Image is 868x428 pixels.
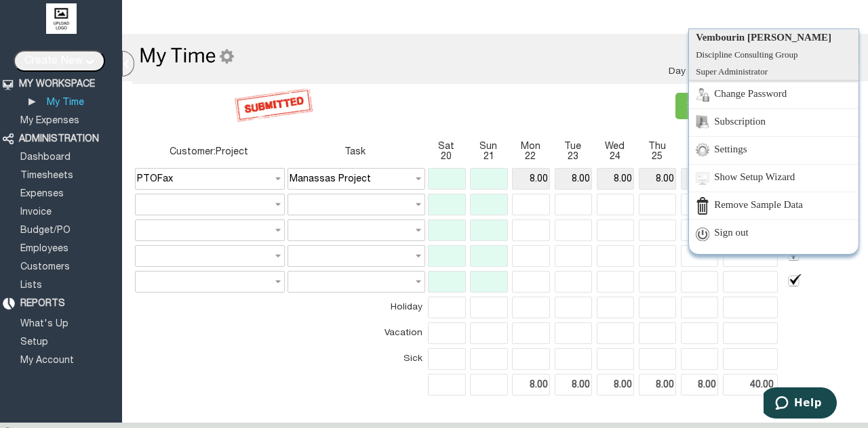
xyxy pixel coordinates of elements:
[28,95,39,108] div: ▶
[18,281,44,290] a: Lists
[18,338,50,347] a: Setup
[18,299,67,308] a: REPORTS
[696,169,709,187] img: img_trans.gif
[689,192,859,219] a: Remove Sample Data
[288,297,422,318] td: Holiday
[19,79,95,90] div: MY WORKSPACE
[681,142,717,152] span: Fri
[18,244,71,253] a: Employees
[470,142,507,152] span: Sun
[696,114,709,131] img: img_trans.gif
[689,164,859,192] a: Show Setup Wizard
[135,168,285,190] input: PTOFax
[18,116,81,125] a: My Expenses
[816,7,844,30] img: Help
[139,45,234,66] img: MyTimeGear.png
[18,356,76,365] a: My Account
[18,226,73,235] a: Budget/PO
[512,142,549,152] span: Mon
[696,142,709,159] img: img_trans.gif
[428,152,465,162] span: 20
[639,152,675,162] span: 25
[45,98,86,107] a: My Time
[696,197,709,215] img: delete.png
[597,142,633,152] span: Wed
[18,263,72,272] a: Customers
[689,63,859,81] span: Super Administrator
[555,142,591,152] span: Tue
[288,140,422,164] th: Task
[19,133,99,145] div: ADMINISTRATION
[597,152,633,162] span: 24
[18,171,75,180] a: Timesheets
[14,50,105,72] input: Create New
[18,190,66,198] a: Expenses
[681,152,717,162] span: 26
[122,51,134,77] div: Hide Menus
[639,142,675,152] span: Thu
[689,219,859,247] a: Sign out
[18,320,71,328] a: What's Up
[470,152,507,162] span: 21
[135,140,282,164] th: Customer:Project
[764,387,837,421] iframe: Opens a widget where you can find more information
[512,152,549,162] span: 22
[18,153,73,162] a: Dashboard
[689,29,859,46] span: Vembourin [PERSON_NAME]
[428,142,465,152] span: Sat
[689,108,859,136] a: Subscription
[555,152,591,162] span: 23
[689,81,859,108] a: Change Password
[663,65,713,78] a: Day View
[235,88,313,122] img: SUBMITTEDSTAMP.png
[696,86,709,104] img: img_trans.gif
[18,208,54,217] a: Invoice
[689,136,859,164] a: Settings
[689,46,859,63] span: Discipline Consulting Group
[675,93,736,119] input: Submit
[46,3,77,34] img: upload logo
[696,225,709,242] img: img_trans.gif
[288,322,422,344] td: Vacation
[288,348,422,370] td: Sick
